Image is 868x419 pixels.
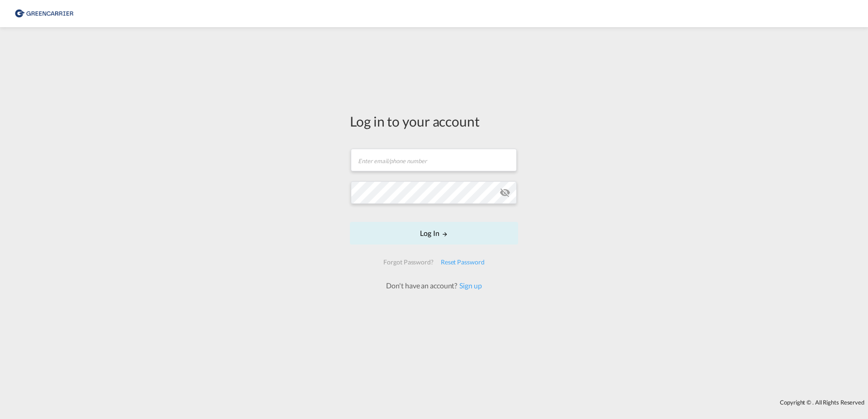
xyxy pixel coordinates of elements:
div: Log in to your account [350,112,518,131]
div: Reset Password [437,254,488,270]
div: Don't have an account? [376,281,491,291]
button: LOGIN [350,222,518,245]
img: 8cf206808afe11efa76fcd1e3d746489.png [14,4,75,24]
a: Sign up [457,281,481,290]
md-icon: icon-eye-off [500,187,510,198]
div: Forgot Password? [380,254,437,270]
input: Enter email/phone number [351,149,517,171]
